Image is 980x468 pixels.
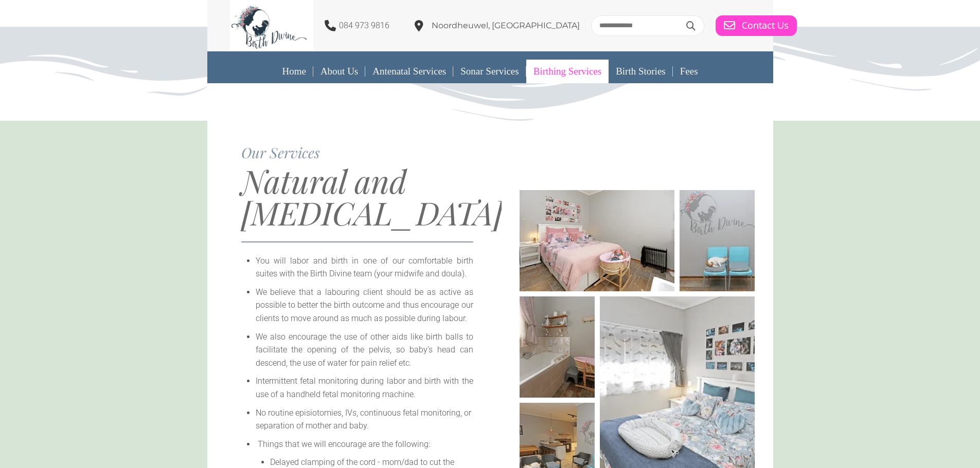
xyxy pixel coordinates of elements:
[313,60,365,83] a: About Us
[673,60,705,83] a: Fees
[256,330,473,370] li: We also encourage the use of other aids like birth balls to facilitate the opening of the pelvis,...
[256,375,473,401] li: Intermittent fetal monitoring during labor and birth with the use of a handheld fetal monitoring ...
[453,60,526,83] a: Sonar Services
[241,143,320,162] span: Our Services
[432,21,580,30] span: Noordheuwel, [GEOGRAPHIC_DATA]
[256,406,473,433] li: No routine episiotomies, IVs, continuous fetal monitoring, or separation of mother and baby.
[256,254,473,280] li: You will labor and birth in one of our comfortable birth suites with the Birth Divine team (your ...
[526,60,609,83] a: Birthing Services
[256,438,473,451] li: Things that we will encourage are the following:
[716,15,797,36] a: Contact Us
[609,60,673,83] a: Birth Stories
[365,60,453,83] a: Antenatal Services
[742,20,789,31] span: Contact Us
[256,286,473,325] li: We believe that a labouring client should be as active as possible to better the birth outcome an...
[339,19,389,32] p: 084 973 9816
[241,165,473,229] h1: Natural and [MEDICAL_DATA]
[275,60,313,83] a: Home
